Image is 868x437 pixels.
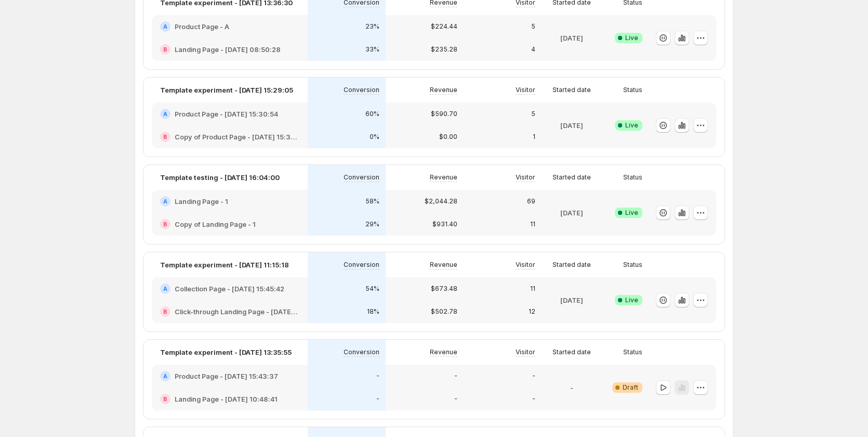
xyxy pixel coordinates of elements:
p: 1 [533,133,535,141]
p: [DATE] [560,33,583,43]
h2: Landing Page - [DATE] 10:48:41 [175,394,278,404]
h2: B [163,46,167,53]
p: [DATE] [560,120,583,131]
h2: Copy of Landing Page - 1 [175,219,256,229]
p: Template experiment - [DATE] 11:15:18 [160,260,289,270]
p: $590.70 [431,110,457,118]
p: Revenue [430,173,457,182]
p: 4 [531,45,535,54]
p: Template experiment - [DATE] 15:29:05 [160,85,293,95]
h2: Product Page - [DATE] 15:43:37 [175,371,278,381]
p: Template experiment - [DATE] 13:35:55 [160,347,292,357]
p: Template testing - [DATE] 16:04:00 [160,172,280,183]
p: 54% [365,285,379,293]
p: 58% [365,197,379,205]
p: Visitor [516,261,535,269]
h2: Product Page - A [175,21,229,32]
p: 69 [527,197,535,205]
p: Started date [553,86,591,94]
h2: Product Page - [DATE] 15:30:54 [175,109,278,119]
span: Live [625,34,638,42]
p: Status [623,348,642,356]
p: 5 [531,22,535,31]
p: $502.78 [431,307,457,316]
p: $0.00 [439,133,457,141]
p: - [376,372,379,380]
h2: B [163,221,167,227]
h2: B [163,309,167,315]
span: Live [625,296,638,304]
p: 23% [365,22,379,31]
p: $224.44 [431,22,457,31]
p: - [532,395,535,403]
h2: A [163,198,167,204]
p: - [454,395,457,403]
p: Started date [553,173,591,182]
p: $931.40 [432,220,457,228]
p: - [454,372,457,380]
span: Draft [623,383,638,392]
p: [DATE] [560,208,583,218]
h2: A [163,23,167,30]
span: Live [625,121,638,130]
p: 11 [530,220,535,228]
p: $2,044.28 [425,197,457,205]
p: 29% [365,220,379,228]
p: - [532,372,535,380]
p: - [376,395,379,403]
p: 33% [365,45,379,54]
h2: Collection Page - [DATE] 15:45:42 [175,284,284,294]
p: 0% [370,133,379,141]
h2: Landing Page - 1 [175,196,228,207]
p: Started date [553,348,591,356]
p: 12 [529,307,535,316]
p: Conversion [344,173,379,182]
p: Status [623,86,642,94]
p: 18% [367,307,379,316]
p: Status [623,173,642,182]
p: Conversion [344,348,379,356]
p: Conversion [344,86,379,94]
p: Status [623,261,642,269]
p: Conversion [344,261,379,269]
p: Visitor [516,173,535,182]
h2: A [163,286,167,292]
p: $235.28 [431,45,457,54]
p: Revenue [430,86,457,94]
h2: B [163,134,167,140]
h2: B [163,396,167,402]
p: 11 [530,285,535,293]
p: Revenue [430,261,457,269]
h2: Click-through Landing Page - [DATE] 15:46:31 [175,306,299,317]
p: $673.48 [431,285,457,293]
h2: A [163,373,167,379]
p: Started date [553,261,591,269]
p: 5 [531,110,535,118]
h2: Landing Page - [DATE] 08:50:28 [175,44,281,55]
h2: A [163,111,167,117]
p: Visitor [516,86,535,94]
p: - [570,382,573,393]
span: Live [625,209,638,217]
p: [DATE] [560,295,583,305]
h2: Copy of Product Page - [DATE] 15:30:54 [175,132,299,142]
p: Visitor [516,348,535,356]
p: Revenue [430,348,457,356]
p: 60% [365,110,379,118]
